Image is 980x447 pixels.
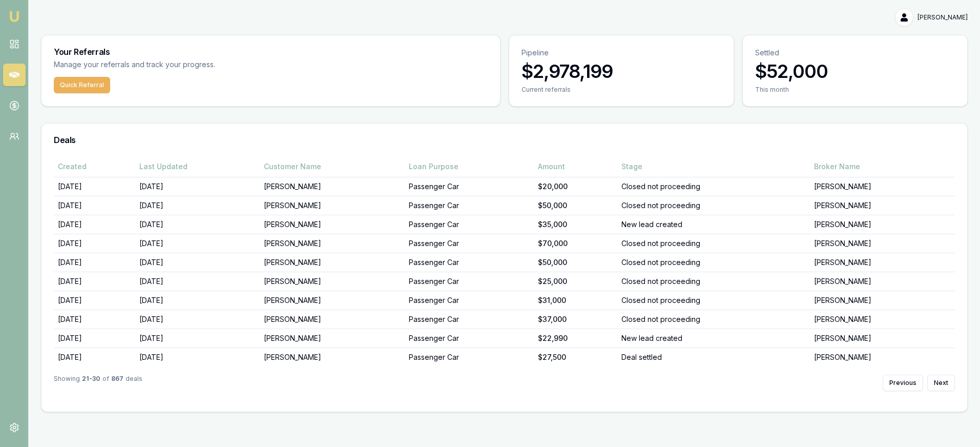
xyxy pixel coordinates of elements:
[135,196,260,215] td: [DATE]
[617,272,810,291] td: Closed not proceeding
[54,77,110,93] button: Quick Referral
[8,10,20,23] img: emu-icon-u.png
[810,348,955,367] td: [PERSON_NAME]
[522,86,721,94] div: Current referrals
[617,348,810,367] td: Deal settled
[405,196,534,215] td: Passenger Car
[135,291,260,310] td: [DATE]
[135,310,260,329] td: [DATE]
[139,161,256,172] div: Last Updated
[409,161,530,172] div: Loan Purpose
[810,215,955,234] td: [PERSON_NAME]
[111,375,123,391] strong: 867
[617,310,810,329] td: Closed not proceeding
[54,253,135,272] td: [DATE]
[260,291,405,310] td: [PERSON_NAME]
[58,161,131,172] div: Created
[260,215,405,234] td: [PERSON_NAME]
[522,61,721,82] h3: $2,978,199
[617,253,810,272] td: Closed not proceeding
[755,48,955,58] p: Settled
[617,234,810,253] td: Closed not proceeding
[405,272,534,291] td: Passenger Car
[810,329,955,348] td: [PERSON_NAME]
[538,352,614,362] div: $27,500
[810,234,955,253] td: [PERSON_NAME]
[264,161,401,172] div: Customer Name
[538,238,614,249] div: $70,000
[617,291,810,310] td: Closed not proceeding
[617,329,810,348] td: New lead created
[538,219,614,230] div: $35,000
[260,310,405,329] td: [PERSON_NAME]
[617,215,810,234] td: New lead created
[405,291,534,310] td: Passenger Car
[755,61,955,82] h3: $52,000
[883,375,923,391] button: Previous
[538,333,614,343] div: $22,990
[810,196,955,215] td: [PERSON_NAME]
[135,234,260,253] td: [DATE]
[54,291,135,310] td: [DATE]
[405,215,534,234] td: Passenger Car
[260,272,405,291] td: [PERSON_NAME]
[54,196,135,215] td: [DATE]
[538,181,614,192] div: $20,000
[814,161,951,172] div: Broker Name
[54,215,135,234] td: [DATE]
[54,234,135,253] td: [DATE]
[135,272,260,291] td: [DATE]
[810,291,955,310] td: [PERSON_NAME]
[538,257,614,268] div: $50,000
[538,276,614,287] div: $25,000
[54,310,135,329] td: [DATE]
[54,375,142,391] div: Showing of deals
[260,253,405,272] td: [PERSON_NAME]
[54,329,135,348] td: [DATE]
[82,375,100,391] strong: 21 - 30
[260,329,405,348] td: [PERSON_NAME]
[135,348,260,367] td: [DATE]
[135,253,260,272] td: [DATE]
[538,161,614,172] div: Amount
[810,253,955,272] td: [PERSON_NAME]
[918,13,968,22] span: [PERSON_NAME]
[405,348,534,367] td: Passenger Car
[617,196,810,215] td: Closed not proceeding
[617,177,810,196] td: Closed not proceeding
[538,314,614,324] div: $37,000
[260,348,405,367] td: [PERSON_NAME]
[54,59,316,71] p: Manage your referrals and track your progress.
[54,177,135,196] td: [DATE]
[54,272,135,291] td: [DATE]
[755,86,955,94] div: This month
[927,375,955,391] button: Next
[538,295,614,306] div: $31,000
[135,329,260,348] td: [DATE]
[538,200,614,211] div: $50,000
[260,196,405,215] td: [PERSON_NAME]
[405,329,534,348] td: Passenger Car
[405,253,534,272] td: Passenger Car
[135,177,260,196] td: [DATE]
[810,310,955,329] td: [PERSON_NAME]
[54,136,955,144] h3: Deals
[405,310,534,329] td: Passenger Car
[54,48,488,56] h3: Your Referrals
[260,234,405,253] td: [PERSON_NAME]
[405,177,534,196] td: Passenger Car
[135,215,260,234] td: [DATE]
[54,348,135,367] td: [DATE]
[522,48,721,58] p: Pipeline
[621,161,806,172] div: Stage
[405,234,534,253] td: Passenger Car
[810,272,955,291] td: [PERSON_NAME]
[810,177,955,196] td: [PERSON_NAME]
[260,177,405,196] td: [PERSON_NAME]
